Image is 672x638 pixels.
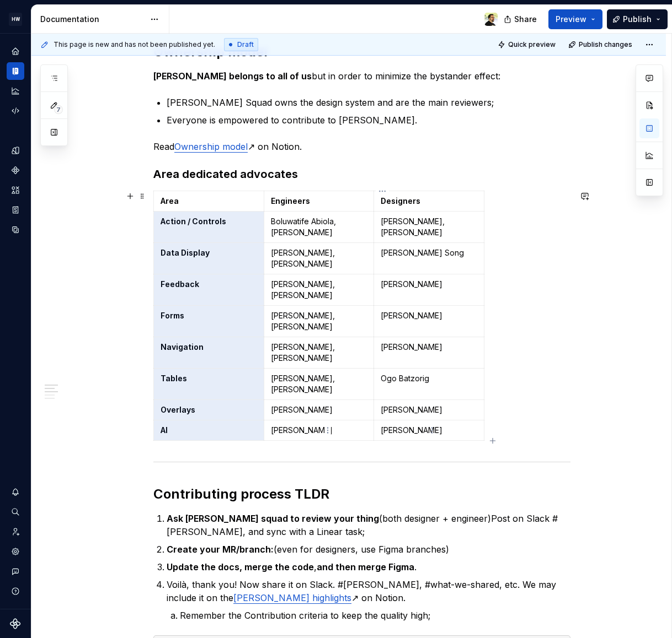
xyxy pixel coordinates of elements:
[40,14,145,25] div: Documentation
[508,40,556,49] span: Quick preview
[161,217,226,226] strong: Action / Controls
[167,96,570,109] p: [PERSON_NAME] Squad owns the design system and are the main reviewers;
[153,485,570,503] h2: Contributing process TLDR
[153,166,570,182] h3: Area dedicated advocates
[153,69,570,83] p: but in order to minimize the bystander effect:
[7,483,24,501] button: Notifications
[565,37,637,52] button: Publish changes
[494,37,561,52] button: Quick preview
[153,140,570,153] p: Read ↗ on Notion.
[161,248,210,257] strong: Data Display
[623,14,652,25] span: Publish
[271,216,367,238] p: Boluwatife Abiola, [PERSON_NAME]
[237,40,254,49] span: Draft
[381,425,477,436] p: [PERSON_NAME]
[271,247,367,269] p: [PERSON_NAME], [PERSON_NAME]
[514,14,537,25] span: Share
[7,523,24,540] a: Invite team
[161,405,195,414] strong: Overlays
[607,9,668,29] button: Publish
[271,425,367,436] p: [PERSON_NAME]
[167,561,314,572] strong: Update the docs, merge the code
[271,310,367,332] p: [PERSON_NAME], [PERSON_NAME]
[381,342,477,353] p: [PERSON_NAME]
[153,71,312,82] strong: [PERSON_NAME] belongs to all of us
[161,425,168,435] strong: AI
[167,513,379,524] strong: Ask [PERSON_NAME] squad to review your thing
[180,609,570,622] p: Remember the Contribution criteria to keep the quality high;
[161,311,184,320] strong: Forms
[174,141,248,152] a: Ownership model
[498,9,544,29] button: Share
[381,247,477,258] p: [PERSON_NAME] Song
[10,618,21,629] svg: Supernova Logo
[381,216,477,238] p: [PERSON_NAME], [PERSON_NAME]
[161,279,199,289] strong: Feedback
[161,196,179,206] strong: Area
[2,7,29,31] button: HW
[54,40,215,49] span: This page is new and has not been published yet.
[381,196,420,206] strong: Designers
[167,578,570,604] p: Voilà, thank you! Now share it on Slack. #[PERSON_NAME], #what-we-shared, etc. We may include it ...
[161,374,187,383] strong: Tables
[381,279,477,290] p: [PERSON_NAME]
[161,342,204,352] strong: Navigation
[7,161,24,179] a: Components
[7,543,24,560] a: Settings
[7,181,24,199] a: Assets
[7,563,24,580] button: Contact support
[7,62,24,80] a: Documentation
[167,560,570,574] p: , .
[271,196,310,206] strong: Engineers
[7,82,24,100] a: Analytics
[381,404,477,415] p: [PERSON_NAME]
[7,201,24,219] a: Storybook stories
[7,503,24,521] button: Search ⌘K
[317,561,414,572] strong: and then merge Figma
[7,42,24,60] a: Home
[7,142,24,159] a: Design tokens
[167,544,274,555] strong: Create your MR/branch:
[271,279,367,301] p: [PERSON_NAME], [PERSON_NAME]
[167,543,570,556] p: (even for designers, use Figma branches)
[548,9,602,29] button: Preview
[484,13,498,26] img: Honza Toman
[7,102,24,120] a: Code automation
[381,310,477,321] p: [PERSON_NAME]
[54,105,63,114] span: 7
[556,14,586,25] span: Preview
[7,221,24,239] a: Data sources
[167,512,570,538] p: (both designer + engineer)Post on Slack #[PERSON_NAME], and sync with a Linear task;
[9,13,22,26] div: HW
[233,592,351,603] a: [PERSON_NAME] highlights
[167,113,570,127] p: Everyone is empowered to contribute to [PERSON_NAME].
[271,404,367,415] p: [PERSON_NAME]
[579,40,632,49] span: Publish changes
[271,373,367,395] p: [PERSON_NAME], [PERSON_NAME]
[381,373,477,384] p: Ogo Batzorig
[271,342,367,364] p: [PERSON_NAME], [PERSON_NAME]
